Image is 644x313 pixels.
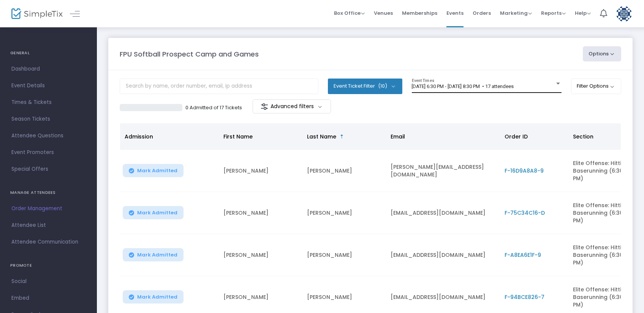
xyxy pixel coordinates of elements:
span: Reports [541,9,566,17]
span: F-16D9A8A8-9 [505,167,544,175]
span: F-A8EA6E1F-9 [505,251,541,259]
td: [EMAIL_ADDRESS][DOMAIN_NAME] [386,192,500,234]
span: Mark Admitted [137,168,177,174]
span: [DATE] 6:30 PM - [DATE] 8:30 PM • 17 attendees [412,83,514,89]
td: [PERSON_NAME] [302,150,386,192]
span: Attendee Questions [11,131,85,141]
span: Marketing [500,9,532,17]
span: Sortable [339,134,345,140]
button: Mark Admitted [123,206,184,219]
span: Special Offers [11,164,85,174]
h4: GENERAL [10,46,87,61]
button: Event Ticket Filter(10) [328,79,402,94]
td: [PERSON_NAME] [219,192,302,234]
button: Options [583,46,622,61]
span: Event Details [11,81,85,91]
td: [PERSON_NAME] [302,192,386,234]
span: Dashboard [11,64,85,74]
h4: PROMOTE [10,258,87,273]
td: [PERSON_NAME] [219,234,302,276]
h4: MANAGE ATTENDEES [10,185,87,200]
td: [EMAIL_ADDRESS][DOMAIN_NAME] [386,234,500,276]
span: Attendee List [11,220,85,230]
m-panel-title: FPU Softball Prospect Camp and Games [120,49,259,59]
span: Email [391,133,405,140]
span: Memberships [402,3,437,23]
span: Admission [125,133,153,140]
span: F-75C34C16-D [505,209,545,217]
span: Section [573,133,593,140]
span: First Name [223,133,253,140]
span: Orders [473,3,491,23]
img: filter [261,103,268,110]
span: Attendee Communication [11,237,85,247]
button: Filter Options [571,79,622,94]
span: Help [575,9,591,17]
button: Mark Admitted [123,164,184,177]
span: Venues [374,3,393,23]
span: Embed [11,293,85,303]
td: [PERSON_NAME] [219,150,302,192]
span: Mark Admitted [137,294,177,300]
span: Mark Admitted [137,210,177,216]
span: Last Name [307,133,336,140]
input: Search by name, order number, email, ip address [120,79,318,94]
td: [PERSON_NAME][EMAIL_ADDRESS][DOMAIN_NAME] [386,150,500,192]
m-button: Advanced filters [253,99,331,113]
span: Event Promoters [11,148,85,157]
button: Mark Admitted [123,248,184,261]
span: Order ID [505,133,528,140]
span: F-94BCE826-7 [505,293,544,301]
span: Times & Tickets [11,98,85,107]
span: Mark Admitted [137,252,177,258]
td: [PERSON_NAME] [302,234,386,276]
span: (10) [378,83,387,89]
span: Season Tickets [11,114,85,124]
span: Order Management [11,204,85,214]
span: Box Office [334,9,365,17]
span: Events [446,3,464,23]
button: Mark Admitted [123,290,184,304]
span: Social [11,277,85,286]
p: 0 Admitted of 17 Tickets [185,104,242,112]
